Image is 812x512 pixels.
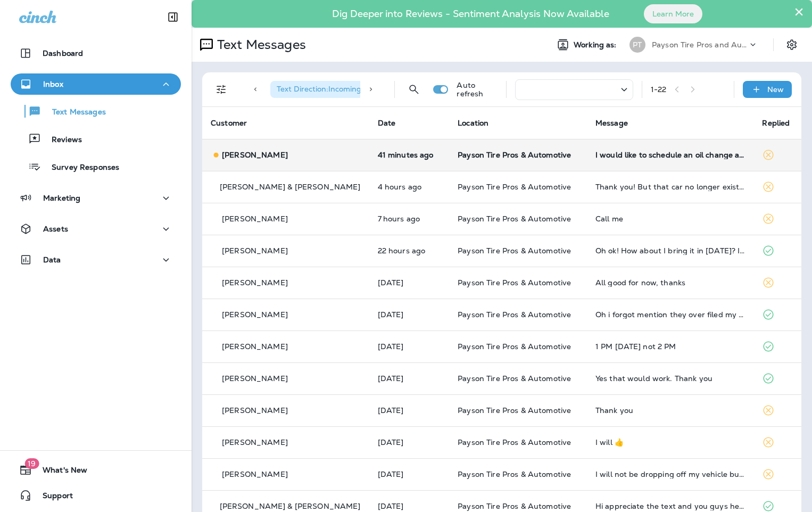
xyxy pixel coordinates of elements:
[222,470,288,478] p: [PERSON_NAME]
[378,151,441,159] p: Sep 26, 2025 03:17 PM
[458,278,571,287] span: Payson Tire Pros & Automotive
[211,79,232,100] button: Filters
[378,502,441,510] p: Sep 24, 2025 08:22 AM
[378,278,441,287] p: Sep 25, 2025 08:31 AM
[652,40,748,49] p: Payson Tire Pros and Automotive
[458,214,571,224] span: Payson Tire Pros & Automotive
[458,469,571,479] span: Payson Tire Pros & Automotive
[595,438,745,447] div: I will 👍
[458,182,571,192] span: Payson Tire Pros & Automotive
[222,342,288,351] p: [PERSON_NAME]
[270,81,379,98] div: Text Direction:Incoming
[458,374,571,383] span: Payson Tire Pros & Automotive
[458,437,571,447] span: Payson Tire Pros & Automotive
[41,163,119,173] p: Survey Responses
[782,35,801,54] button: Settings
[378,183,441,191] p: Sep 26, 2025 11:33 AM
[629,37,645,53] div: PT
[378,246,441,255] p: Sep 25, 2025 05:22 PM
[211,118,247,128] span: Customer
[222,151,288,159] p: [PERSON_NAME]
[595,151,745,159] div: I would like to schedule an oil change and tire rotation for September 29 Monday morning For the ...
[43,225,68,233] p: Assets
[11,128,181,150] button: Reviews
[213,37,306,53] p: Text Messages
[158,6,188,28] button: Collapse Sidebar
[644,4,702,23] button: Learn More
[794,3,804,20] button: Close
[595,406,745,415] div: Thank you
[378,118,396,128] span: Date
[458,342,571,351] span: Payson Tire Pros & Automotive
[458,118,488,128] span: Location
[32,466,87,478] span: What's New
[11,187,181,209] button: Marketing
[378,342,441,351] p: Sep 24, 2025 02:01 PM
[595,310,745,319] div: Oh i forgot mention they over filed my transaction it will need to have some drain out
[595,214,745,223] div: Call me
[11,155,181,178] button: Survey Responses
[595,374,745,383] div: Yes that would work. Thank you
[222,406,288,415] p: [PERSON_NAME]
[43,194,80,202] p: Marketing
[220,183,361,191] p: [PERSON_NAME] & [PERSON_NAME]
[42,108,106,118] p: Text Messages
[277,84,361,94] span: Text Direction : Incoming
[378,406,441,415] p: Sep 24, 2025 11:05 AM
[651,85,667,94] div: 1 - 22
[222,438,288,447] p: [PERSON_NAME]
[595,183,745,191] div: Thank you! But that car no longer exists as of July 4.
[457,81,497,98] p: Auto refresh
[458,501,571,511] span: Payson Tire Pros & Automotive
[11,100,181,122] button: Text Messages
[378,470,441,478] p: Sep 24, 2025 09:49 AM
[11,43,181,64] button: Dashboard
[301,12,640,15] p: Dig Deeper into Reviews - Sentiment Analysis Now Available
[458,310,571,319] span: Payson Tire Pros & Automotive
[458,246,571,255] span: Payson Tire Pros & Automotive
[222,310,288,319] p: [PERSON_NAME]
[11,73,181,95] button: Inbox
[767,85,784,94] p: New
[222,214,288,223] p: [PERSON_NAME]
[595,502,745,510] div: Hi appreciate the text and you guys helped us out greatly but we don't live in Payson so that's w...
[222,374,288,383] p: [PERSON_NAME]
[595,118,628,128] span: Message
[41,135,82,145] p: Reviews
[595,246,745,255] div: Oh ok! How about I bring it in next Wednesday? I can drop it off around 10 and you can have it fo...
[595,470,745,478] div: I will not be dropping off my vehicle but waiting for the rotation to be done
[11,485,181,506] button: Support
[11,218,181,240] button: Assets
[458,150,571,160] span: Payson Tire Pros & Automotive
[378,438,441,447] p: Sep 24, 2025 10:51 AM
[43,80,63,88] p: Inbox
[24,458,39,469] span: 19
[220,502,361,510] p: [PERSON_NAME] & [PERSON_NAME]
[378,374,441,383] p: Sep 24, 2025 11:34 AM
[403,79,425,100] button: Search Messages
[574,40,619,49] span: Working as:
[222,278,288,287] p: [PERSON_NAME]
[378,214,441,223] p: Sep 26, 2025 08:43 AM
[595,342,745,351] div: 1 PM on Thursday not 2 PM
[11,459,181,481] button: 19What's New
[32,491,73,504] span: Support
[378,310,441,319] p: Sep 24, 2025 05:56 PM
[43,49,83,57] p: Dashboard
[595,278,745,287] div: All good for now, thanks
[762,118,790,128] span: Replied
[222,246,288,255] p: [PERSON_NAME]
[11,249,181,270] button: Data
[43,255,61,264] p: Data
[458,406,571,415] span: Payson Tire Pros & Automotive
